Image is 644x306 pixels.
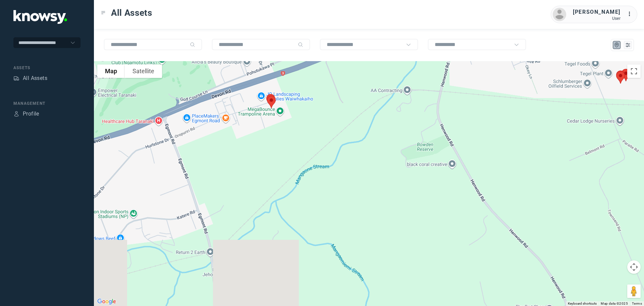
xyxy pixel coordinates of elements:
[632,302,642,305] a: Terms
[13,75,19,81] div: Assets
[13,111,19,117] div: Profile
[625,42,631,48] div: List
[97,64,125,78] button: Show street map
[553,8,566,21] img: avatar.png
[601,302,628,305] span: Map data ©2025
[13,65,80,71] div: Assets
[96,297,118,306] img: Google
[23,74,47,82] div: All Assets
[628,11,634,16] tspan: ...
[614,42,620,48] div: Map
[627,10,635,18] div: :
[627,64,641,78] button: Toggle fullscreen view
[190,42,195,47] div: Search
[111,7,152,19] span: All Assets
[568,301,597,306] button: Keyboard shortcuts
[125,64,162,78] button: Show satellite imagery
[13,10,67,24] img: Application Logo
[627,260,641,274] button: Map camera controls
[627,10,635,19] div: :
[23,110,39,118] div: Profile
[13,100,80,106] div: Management
[298,42,303,47] div: Search
[627,285,641,298] button: Drag Pegman onto the map to open Street View
[101,10,106,15] div: Toggle Menu
[573,8,621,16] div: [PERSON_NAME]
[13,74,47,82] a: AssetsAll Assets
[96,297,118,306] a: Open this area in Google Maps (opens a new window)
[13,110,39,118] a: ProfileProfile
[573,16,621,21] div: User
